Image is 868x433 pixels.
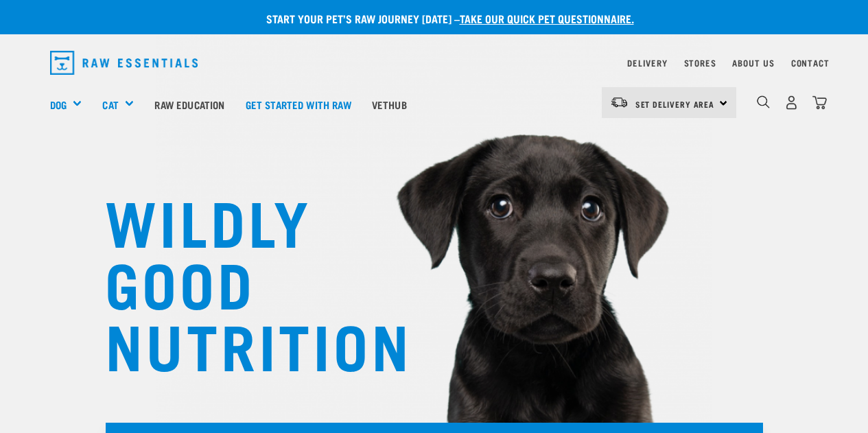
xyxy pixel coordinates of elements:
a: Raw Education [144,77,235,132]
a: Dog [50,97,67,113]
a: Get started with Raw [235,77,362,132]
span: Set Delivery Area [635,102,715,106]
img: van-moving.png [610,96,629,108]
img: Raw Essentials Logo [50,51,198,75]
img: home-icon@2x.png [812,95,827,110]
img: user.png [784,95,799,110]
a: About Us [732,60,774,65]
a: Contact [791,60,830,65]
nav: dropdown navigation [39,45,830,80]
img: home-icon-1@2x.png [757,95,770,108]
a: Stores [684,60,716,65]
a: take our quick pet questionnaire. [460,15,634,21]
h1: WILDLY GOOD NUTRITION [105,189,379,374]
a: Delivery [627,60,667,65]
a: Cat [102,97,118,113]
a: Vethub [362,77,417,132]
